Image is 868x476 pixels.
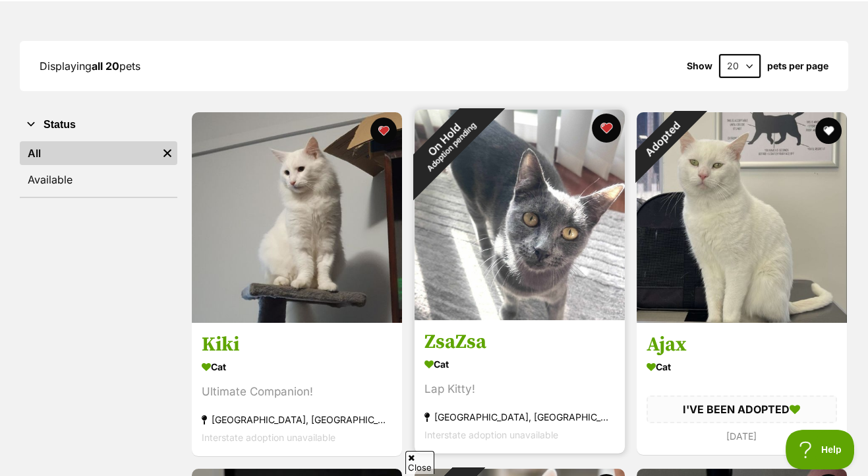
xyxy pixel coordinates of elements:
[637,112,847,323] img: Ajax
[425,121,478,174] span: Adoption pending
[20,139,177,197] div: Status
[424,429,558,440] span: Interstate adoption unavailable
[40,59,140,73] span: Displaying pets
[202,332,392,357] h3: Kiki
[637,322,847,455] a: Ajax Cat I'VE BEEN ADOPTED [DATE] favourite
[20,116,177,133] button: Status
[424,355,615,374] div: Cat
[591,114,620,143] button: favourite
[687,61,712,71] span: Show
[647,357,837,376] div: Cat
[20,168,177,191] a: Available
[647,428,837,446] div: [DATE]
[202,357,392,376] div: Cat
[647,332,837,357] h3: Ajax
[647,395,837,423] div: I'VE BEEN ADOPTED
[767,61,828,71] label: pets per page
[20,141,158,165] a: All
[415,320,625,454] a: ZsaZsa Cat Lap Kitty! [GEOGRAPHIC_DATA], [GEOGRAPHIC_DATA] Interstate adoption unavailable favourite
[192,112,402,323] img: Kiki
[202,432,335,443] span: Interstate adoption unavailable
[637,312,847,325] a: Adopted
[786,430,855,469] iframe: Help Scout Beacon - Open
[92,59,119,73] strong: all 20
[424,329,615,355] h3: ZsaZsa
[424,408,615,426] div: [GEOGRAPHIC_DATA], [GEOGRAPHIC_DATA]
[618,94,709,184] div: Adopted
[390,85,505,200] div: On Hold
[405,451,434,474] span: Close
[192,322,402,456] a: Kiki Cat Ultimate Companion! [GEOGRAPHIC_DATA], [GEOGRAPHIC_DATA] Interstate adoption unavailable...
[202,411,392,428] div: [GEOGRAPHIC_DATA], [GEOGRAPHIC_DATA]
[158,141,177,165] a: Remove filter
[202,383,392,401] div: Ultimate Companion!
[424,380,615,398] div: Lap Kitty!
[370,118,397,144] button: favourite
[415,110,625,320] img: ZsaZsa
[815,118,842,144] button: favourite
[415,310,625,323] a: On HoldAdoption pending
